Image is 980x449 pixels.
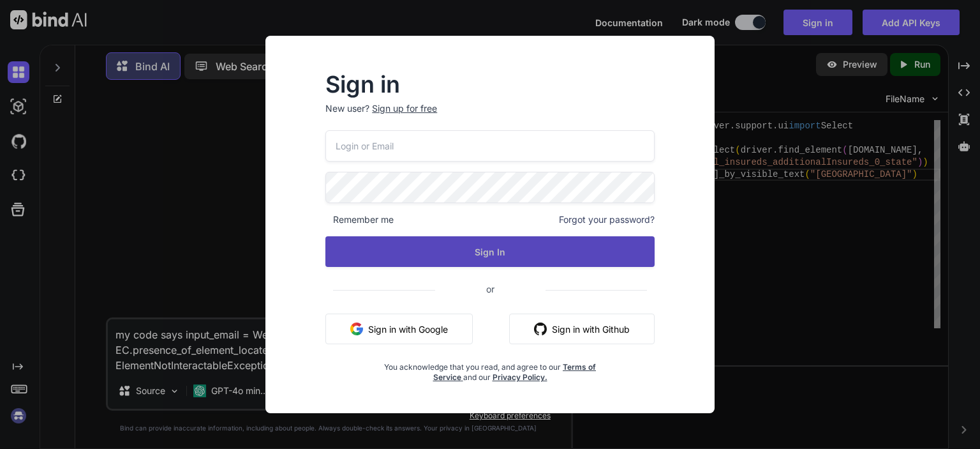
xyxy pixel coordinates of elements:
[325,314,473,344] button: Sign in with Google
[559,213,655,226] span: Forgot your password?
[325,102,655,130] p: New user?
[433,362,597,382] a: Terms of Service
[534,323,547,335] img: github
[509,314,655,344] button: Sign in with Github
[380,354,600,383] div: You acknowledge that you read, and agree to our and our
[350,323,363,335] img: google
[325,74,655,95] h2: Sign in
[435,273,546,305] span: or
[493,372,547,382] a: Privacy Policy.
[325,213,394,226] span: Remember me
[325,130,655,162] input: Login or Email
[325,236,655,267] button: Sign In
[372,102,437,115] div: Sign up for free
